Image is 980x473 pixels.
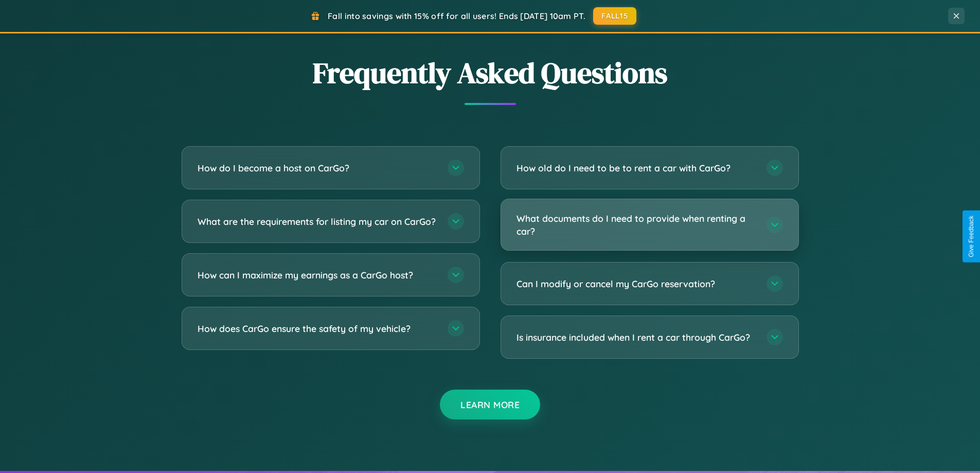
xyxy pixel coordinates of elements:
h2: Frequently Asked Questions [182,53,799,93]
div: Give Feedback [968,216,975,257]
button: Learn More [440,390,540,419]
h3: How do I become a host on CarGo? [198,162,437,174]
h3: How can I maximize my earnings as a CarGo host? [198,269,437,282]
h3: What documents do I need to provide when renting a car? [516,212,756,237]
h3: How old do I need to be to rent a car with CarGo? [516,162,756,174]
h3: Can I modify or cancel my CarGo reservation? [516,277,756,290]
h3: Is insurance included when I rent a car through CarGo? [516,331,756,344]
button: FALL15 [593,7,636,25]
h3: What are the requirements for listing my car on CarGo? [198,215,437,228]
span: Fall into savings with 15% off for all users! Ends [DATE] 10am PT. [328,11,585,21]
h3: How does CarGo ensure the safety of my vehicle? [198,322,437,335]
